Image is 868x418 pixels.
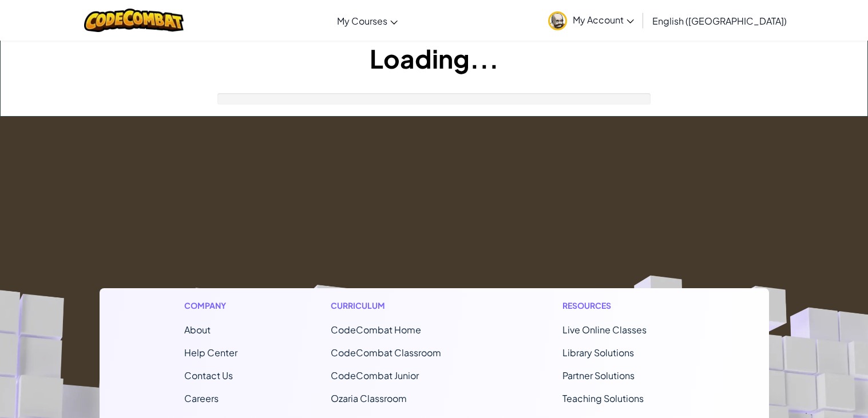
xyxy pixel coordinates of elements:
a: Library Solutions [562,347,634,359]
a: English ([GEOGRAPHIC_DATA]) [647,5,792,36]
h1: Curriculum [331,300,469,312]
a: Help Center [184,347,237,359]
a: About [184,324,211,336]
h1: Loading... [1,41,867,76]
a: My Courses [331,5,403,36]
span: Contact Us [184,369,233,381]
a: Ozaria Classroom [331,392,407,404]
a: My Account [542,2,640,38]
a: Live Online Classes [562,324,647,336]
img: CodeCombat logo [84,9,184,32]
a: Careers [184,392,219,404]
a: Teaching Solutions [562,392,644,404]
img: avatar [548,11,567,30]
a: Partner Solutions [562,369,635,381]
span: CodeCombat Home [331,324,421,336]
span: My Account [573,14,634,26]
a: CodeCombat Classroom [331,347,441,359]
span: My Courses [337,15,387,27]
a: CodeCombat Junior [331,369,419,381]
h1: Company [184,300,237,312]
span: English ([GEOGRAPHIC_DATA]) [652,15,787,27]
h1: Resources [562,300,684,312]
